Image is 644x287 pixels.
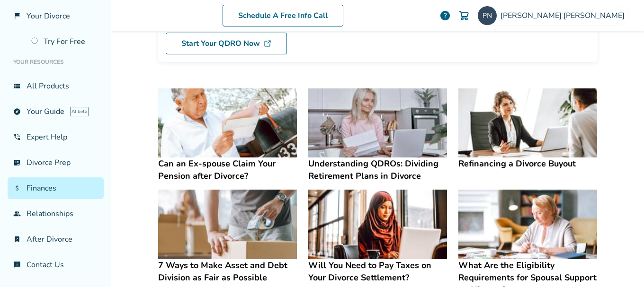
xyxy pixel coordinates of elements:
[308,190,447,284] a: Will You Need to Pay Taxes on Your Divorce Settlement?Will You Need to Pay Taxes on Your Divorce ...
[13,133,21,141] span: phone_in_talk
[308,259,447,284] h4: Will You Need to Pay Taxes on Your Divorce Settlement?
[8,75,104,97] a: view_listAll Products
[158,157,297,182] h4: Can an Ex-spouse Claim Your Pension after Divorce?
[8,152,104,174] a: list_alt_checkDivorce Prep
[13,261,21,269] span: chat_info
[26,31,104,52] a: Try For Free
[13,235,21,243] span: bookmark_check
[13,210,21,217] span: group
[13,159,21,166] span: list_alt_check
[458,88,597,170] a: Refinancing a Divorce BuyoutRefinancing a Divorce Buyout
[158,88,297,183] a: Can an Ex-spouse Claim Your Pension after Divorce?Can an Ex-spouse Claim Your Pension after Divorce?
[158,88,297,158] img: Can an Ex-spouse Claim Your Pension after Divorce?
[13,184,21,192] span: attach_money
[8,203,104,225] a: groupRelationships
[158,259,297,284] h4: 7 Ways to Make Asset and Debt Division as Fair as Possible
[8,126,104,148] a: phone_in_talkExpert Help
[166,33,287,54] a: Start Your QDRO Now
[13,108,21,115] span: explore
[597,242,644,287] iframe: Chat Widget
[8,254,104,276] a: chat_infoContact Us
[458,88,597,158] img: Refinancing a Divorce Buyout
[27,11,70,21] span: Your Divorce
[8,177,104,199] a: attach_moneyFinances
[458,190,597,259] img: What Are the Eligibility Requirements for Spousal Support or Alimony?
[501,10,628,21] span: [PERSON_NAME] [PERSON_NAME]
[13,82,21,90] span: view_list
[478,6,497,25] img: ptnieberding@gmail.com
[158,190,297,259] img: 7 Ways to Make Asset and Debt Division as Fair as Possible
[70,107,89,116] span: AI beta
[458,10,470,21] img: Cart
[458,157,597,170] h4: Refinancing a Divorce Buyout
[8,228,104,250] a: bookmark_checkAfter Divorce
[8,5,104,27] a: flag_2Your Divorce
[223,5,343,26] a: Schedule A Free Info Call
[308,88,447,183] a: Understanding QDROs: Dividing Retirement Plans in DivorceUnderstanding QDROs: Dividing Retirement...
[439,10,451,21] a: help
[308,88,447,158] img: Understanding QDROs: Dividing Retirement Plans in Divorce
[158,190,297,284] a: 7 Ways to Make Asset and Debt Division as Fair as Possible7 Ways to Make Asset and Debt Division ...
[308,190,447,259] img: Will You Need to Pay Taxes on Your Divorce Settlement?
[264,40,271,47] img: DL
[8,52,104,71] li: Your Resources
[13,12,21,20] span: flag_2
[308,157,447,182] h4: Understanding QDROs: Dividing Retirement Plans in Divorce
[8,101,104,122] a: exploreYour GuideAI beta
